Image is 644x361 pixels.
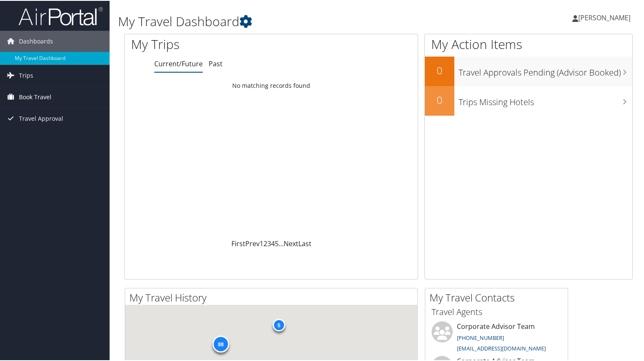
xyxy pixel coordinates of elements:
h3: Trips Missing Hotels [459,91,632,107]
a: 4 [271,238,275,247]
span: Dashboards [19,30,53,51]
img: airportal-logo.png [19,5,103,25]
li: Corporate Advisor Team [427,320,566,355]
h1: My Trips [131,35,290,52]
span: … [279,238,284,247]
a: Last [298,238,311,247]
td: No matching records found [125,77,418,92]
a: 1 [260,238,263,247]
a: 0Trips Missing Hotels [425,85,632,115]
a: 2 [263,238,267,247]
a: [PHONE_NUMBER] [457,333,504,341]
h2: My Travel Contacts [429,290,568,304]
div: 5 [272,318,285,331]
span: Trips [19,64,33,85]
h2: My Travel History [129,290,417,304]
a: 0Travel Approvals Pending (Advisor Booked) [425,56,632,85]
h2: 0 [425,62,454,77]
a: First [231,238,245,247]
h3: Travel Approvals Pending (Advisor Booked) [459,62,632,78]
h3: Travel Agents [432,305,561,317]
a: 5 [275,238,279,247]
a: [PERSON_NAME] [572,4,639,30]
a: Current/Future [154,58,203,68]
a: Prev [245,238,260,247]
div: 88 [212,335,229,352]
h1: My Travel Dashboard [118,12,465,30]
span: Book Travel [19,86,51,107]
h2: 0 [425,92,454,106]
a: [EMAIL_ADDRESS][DOMAIN_NAME] [457,344,546,351]
a: 3 [267,238,271,247]
a: Next [284,238,298,247]
a: Past [209,58,223,68]
h1: My Action Items [425,35,632,52]
span: Travel Approval [19,107,63,128]
span: [PERSON_NAME] [578,12,631,22]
